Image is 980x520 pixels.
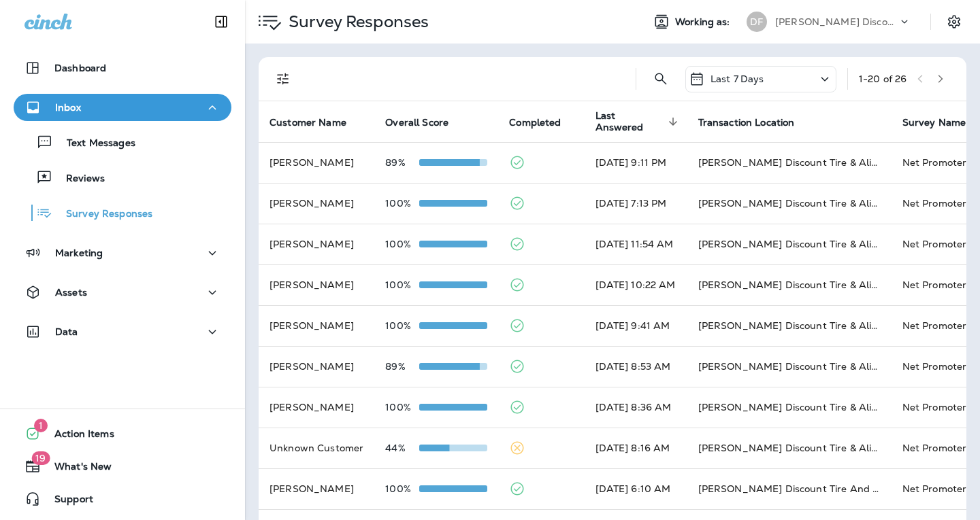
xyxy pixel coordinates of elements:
span: Transaction Location [698,117,795,128]
p: Text Messages [53,137,135,150]
p: Reviews [52,173,105,186]
td: [DATE] 9:11 PM [585,142,687,183]
p: 100% [385,320,419,331]
span: Completed [509,117,561,128]
p: [PERSON_NAME] Discount Tire & Alignment [775,16,898,27]
button: Text Messages [14,128,231,156]
span: 1 [34,419,48,432]
td: [DATE] 8:36 AM [585,387,687,428]
p: Last 7 Days [710,73,764,84]
div: 1 - 20 of 26 [859,73,906,84]
td: [PERSON_NAME] [259,305,374,346]
td: [PERSON_NAME] Discount Tire & Alignment - Damariscotta (5 [PERSON_NAME] Plz,) [687,224,892,264]
td: Unknown Customer [259,428,374,468]
td: [PERSON_NAME] Discount Tire & Alignment [GEOGRAPHIC_DATA] ([STREET_ADDRESS]) [687,264,892,305]
td: [PERSON_NAME] [259,183,374,224]
span: Working as: [675,16,733,28]
div: DF [747,12,767,32]
td: [PERSON_NAME] Discount Tire & Alignment [PERSON_NAME] ([STREET_ADDRESS]) [687,387,892,428]
p: Survey Responses [283,12,429,32]
td: [PERSON_NAME] [259,142,374,183]
td: [PERSON_NAME] Discount Tire & Alignment [GEOGRAPHIC_DATA] ([STREET_ADDRESS]) [687,305,892,346]
td: [PERSON_NAME] [259,264,374,305]
span: 19 [31,451,50,465]
span: Overall Score [385,117,448,128]
td: [DATE] 6:10 AM [585,468,687,509]
td: [DATE] 11:54 AM [585,224,687,264]
p: Marketing [55,247,103,258]
td: [PERSON_NAME] Discount Tire & Alignment [GEOGRAPHIC_DATA] ([STREET_ADDRESS]) [687,142,892,183]
button: Filters [269,65,297,92]
p: 89% [385,157,419,168]
p: 100% [385,279,419,290]
span: Last Answered [595,110,682,133]
td: [PERSON_NAME] [259,468,374,509]
td: [PERSON_NAME] Discount Tire & Alignment- [GEOGRAPHIC_DATA] ([STREET_ADDRESS]) [687,346,892,387]
button: Assets [14,279,231,306]
p: Dashboard [54,63,106,73]
p: 100% [385,483,419,494]
td: [DATE] 8:53 AM [585,346,687,387]
td: [DATE] 9:41 AM [585,305,687,346]
p: 100% [385,239,419,249]
span: What's New [41,461,112,477]
td: [DATE] 8:16 AM [585,428,687,468]
p: Assets [55,287,87,298]
button: 19What's New [14,453,231,480]
p: 100% [385,198,419,209]
button: Survey Responses [14,198,231,227]
td: [PERSON_NAME] [259,346,374,387]
span: Transaction Location [698,116,813,128]
span: Customer Name [269,116,364,128]
button: Support [14,485,231,513]
td: [PERSON_NAME] Discount Tire And Alignment - [GEOGRAPHIC_DATA] ([STREET_ADDRESS]) [687,468,892,509]
td: [DATE] 10:22 AM [585,264,687,305]
td: [PERSON_NAME] Discount Tire & Alignment [GEOGRAPHIC_DATA] ([STREET_ADDRESS]) [687,428,892,468]
p: 44% [385,443,419,453]
span: Customer Name [269,117,346,128]
button: Settings [942,10,966,34]
span: Overall Score [385,116,466,128]
span: Support [41,493,93,510]
p: Data [55,326,78,337]
p: Survey Responses [52,208,152,221]
button: Inbox [14,94,231,121]
td: [PERSON_NAME] Discount Tire & Alignment- [GEOGRAPHIC_DATA] ([STREET_ADDRESS]) [687,183,892,224]
p: 89% [385,361,419,372]
p: 100% [385,402,419,413]
span: Survey Name [902,117,966,128]
button: Reviews [14,163,231,192]
button: Marketing [14,239,231,266]
span: Action Items [41,428,114,445]
button: Search Survey Responses [647,65,674,92]
button: Collapse Sidebar [202,8,240,35]
button: 1Action Items [14,420,231,447]
span: Last Answered [595,110,664,133]
td: [PERSON_NAME] [259,387,374,428]
button: Dashboard [14,54,231,82]
button: Data [14,318,231,345]
span: Completed [509,116,578,128]
p: Inbox [55,102,81,113]
td: [PERSON_NAME] [259,224,374,264]
td: [DATE] 7:13 PM [585,183,687,224]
